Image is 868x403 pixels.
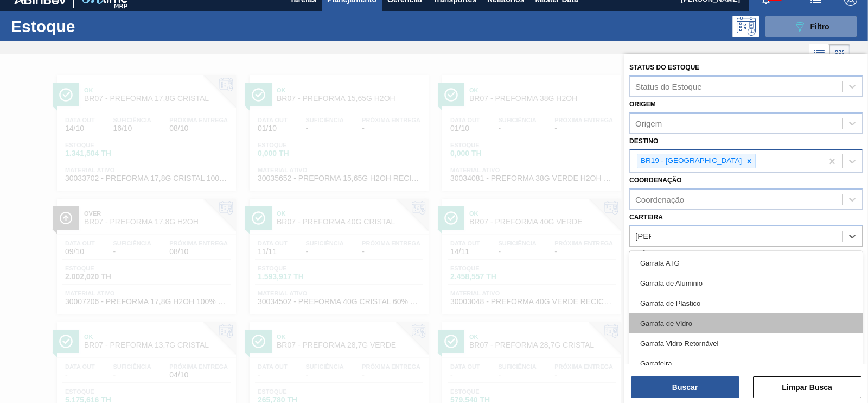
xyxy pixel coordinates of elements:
div: Garrafa ATG [629,253,863,273]
div: Garrafa de Aluminio [629,273,863,293]
div: BR19 - [GEOGRAPHIC_DATA] [637,154,743,168]
span: Filtro [810,22,829,31]
label: Destino [629,137,658,145]
div: Visão em Cards [829,44,850,65]
div: Garrafa Vidro Retornável [629,333,863,354]
button: Filtro [765,16,857,37]
div: Origem [635,118,662,128]
label: Origem [629,100,656,108]
label: Carteira [629,213,663,221]
div: Coordenação [635,195,684,204]
div: Garrafeira [629,354,863,374]
div: Pogramando: nenhum usuário selecionado [732,16,759,37]
label: Família [629,250,655,258]
label: Status do Estoque [629,64,699,71]
div: Visão em Lista [809,44,829,65]
h1: Estoque [11,20,168,33]
div: Garrafa de Vidro [629,313,863,333]
div: Garrafa de Plástico [629,293,863,313]
label: Coordenação [629,177,682,184]
div: Status do Estoque [635,81,702,91]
